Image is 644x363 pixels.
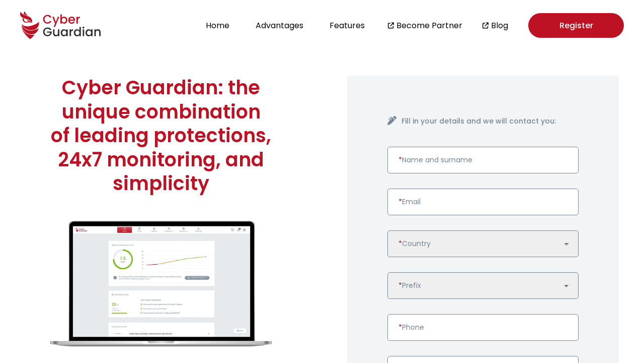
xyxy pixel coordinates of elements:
a: Become Partner [396,19,462,32]
a: Blog [491,19,508,32]
img: cyberguardian-home [50,221,272,347]
button: Features [327,19,368,32]
a: Register [528,13,624,38]
h1: Cyber Guardian: the unique combination of leading protections, 24x7 monitoring, and simplicity [50,76,272,196]
button: Home [203,19,232,32]
h4: Fill in your details and we will contact you: [401,116,579,127]
button: Advantages [253,19,306,32]
input: Enter a valid phone number. [387,314,579,341]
